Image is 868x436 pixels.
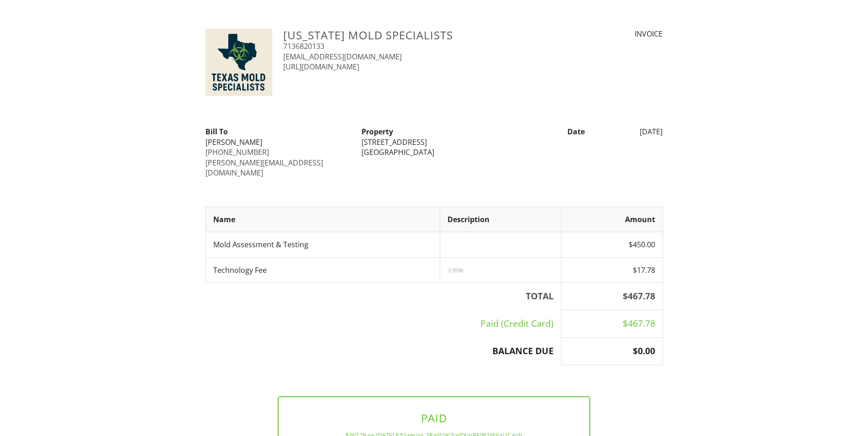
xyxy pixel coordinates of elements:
[205,147,269,157] a: [PHONE_NUMBER]
[447,266,554,274] div: 3.95%
[361,127,393,137] strong: Property
[283,41,324,51] a: 7136820133
[205,257,440,282] td: Technology Fee
[283,52,402,62] a: [EMAIL_ADDRESS][DOMAIN_NAME]
[205,127,228,137] strong: Bill To
[283,29,545,41] h3: [US_STATE] Mold Specialists
[561,282,663,310] th: $467.78
[205,337,561,365] th: BALANCE DUE
[561,337,663,365] th: $0.00
[556,29,663,39] div: INVOICE
[205,310,561,337] td: Paid (Credit Card)
[361,137,507,147] div: [STREET_ADDRESS]
[205,137,350,147] div: [PERSON_NAME]
[512,127,590,137] div: Date
[205,207,440,232] th: Name
[361,147,507,157] div: [GEOGRAPHIC_DATA]
[205,232,440,257] td: Mold Assessment & Testing
[205,282,561,310] th: TOTAL
[283,62,359,72] a: [URL][DOMAIN_NAME]
[561,207,663,232] th: Amount
[561,310,663,337] td: $467.78
[440,207,561,232] th: Description
[590,127,669,137] div: [DATE]
[205,29,273,96] img: TMS%20logo.png
[561,232,663,257] td: $450.00
[293,412,575,424] h3: PAID
[205,158,323,178] a: [PERSON_NAME][EMAIL_ADDRESS][DOMAIN_NAME]
[561,257,663,282] td: $17.78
